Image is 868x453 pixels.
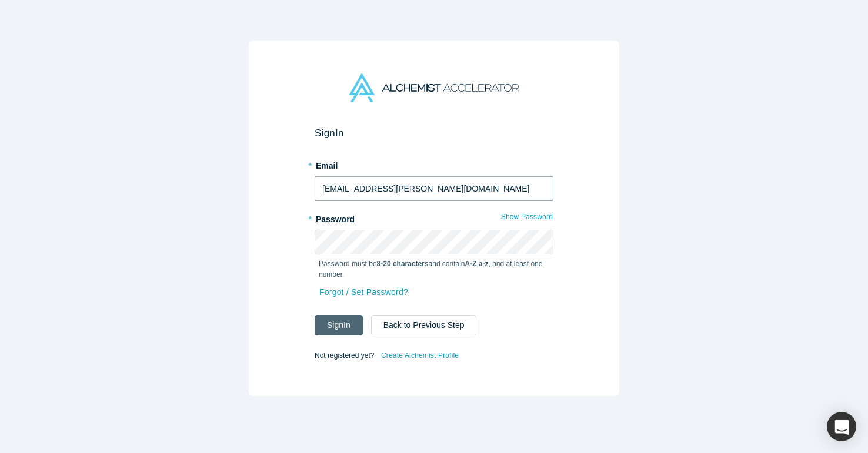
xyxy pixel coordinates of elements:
[315,156,553,172] label: Email
[315,127,553,139] h2: Sign In
[319,282,409,303] a: Forgot / Set Password?
[315,315,363,335] button: SignIn
[479,260,489,268] strong: a-z
[315,351,374,360] span: Not registered yet?
[465,260,477,268] strong: A-Z
[349,73,519,102] img: Alchemist Accelerator Logo
[377,260,429,268] strong: 8-20 characters
[315,209,553,226] label: Password
[319,259,549,280] p: Password must be and contain , , and at least one number.
[371,315,477,335] button: Back to Previous Step
[380,348,459,363] a: Create Alchemist Profile
[500,209,553,224] button: Show Password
